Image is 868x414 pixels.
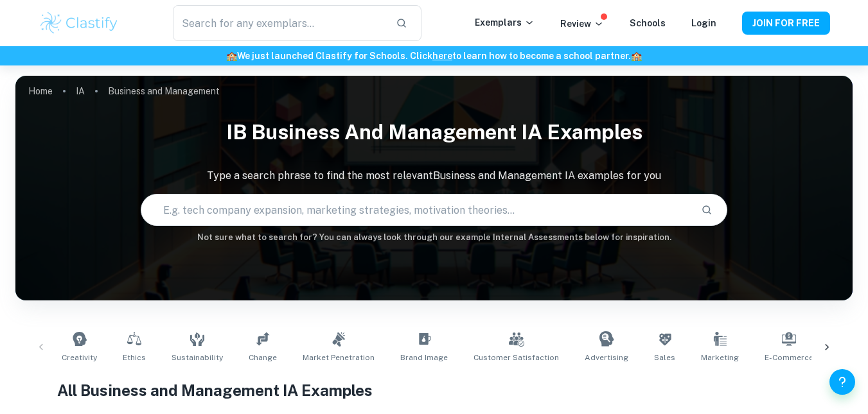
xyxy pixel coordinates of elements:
[15,112,853,153] h1: IB Business and Management IA examples
[400,352,448,363] span: Brand Image
[303,352,375,363] span: Market Penetration
[742,12,830,35] button: JOIN FOR FREE
[631,51,642,61] span: 🏫
[57,379,811,402] h1: All Business and Management IA Examples
[585,352,628,363] span: Advertising
[701,352,739,363] span: Marketing
[172,352,223,363] span: Sustainability
[15,231,853,244] h6: Not sure what to search for? You can always look through our example Internal Assessments below f...
[432,51,452,61] a: here
[62,352,97,363] span: Creativity
[76,82,85,100] a: IA
[475,15,535,30] p: Exemplars
[829,369,855,395] button: Help and Feedback
[630,18,666,28] a: Schools
[28,82,53,100] a: Home
[249,352,277,363] span: Change
[123,352,146,363] span: Ethics
[173,5,385,41] input: Search for any exemplars...
[141,192,690,228] input: E.g. tech company expansion, marketing strategies, motivation theories...
[765,352,813,363] span: E-commerce
[226,51,237,61] span: 🏫
[474,352,559,363] span: Customer Satisfaction
[108,84,220,98] p: Business and Management
[654,352,675,363] span: Sales
[560,17,604,31] p: Review
[691,18,716,28] a: Login
[39,10,120,36] img: Clastify logo
[15,168,853,184] p: Type a search phrase to find the most relevant Business and Management IA examples for you
[3,49,865,63] h6: We just launched Clastify for Schools. Click to learn how to become a school partner.
[696,199,718,221] button: Search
